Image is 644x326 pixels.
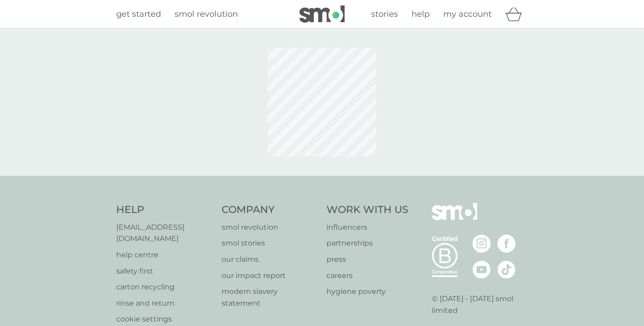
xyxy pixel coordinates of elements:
[222,270,318,282] a: our impact report
[116,265,213,277] a: safety first
[222,222,318,233] a: smol revolution
[116,203,213,217] h4: Help
[371,9,398,19] span: stories
[116,281,213,293] a: carton recycling
[116,222,213,245] a: [EMAIL_ADDRESS][DOMAIN_NAME]
[505,5,528,23] div: basket
[222,286,318,309] a: modern slavery statement
[116,8,161,21] a: get started
[473,235,491,253] img: visit the smol Instagram page
[497,260,516,279] img: visit the smol Tiktok page
[327,254,408,265] a: press
[222,203,318,217] h4: Company
[412,8,430,21] a: help
[175,9,238,19] span: smol revolution
[299,5,345,23] img: smol
[432,293,528,316] p: © [DATE] - [DATE] smol limited
[116,9,161,19] span: get started
[412,9,430,19] span: help
[116,313,213,325] a: cookie settings
[371,8,398,21] a: stories
[327,237,408,249] a: partnerships
[222,237,318,249] a: smol stories
[222,254,318,265] a: our claims
[116,298,213,309] a: rinse and return
[327,203,408,217] h4: Work With Us
[432,203,477,234] img: smol
[327,270,408,282] a: careers
[497,235,516,253] img: visit the smol Facebook page
[443,8,492,21] a: my account
[327,286,408,298] a: hygiene poverty
[175,8,238,21] a: smol revolution
[116,249,213,261] a: help centre
[327,222,408,233] a: influencers
[443,9,492,19] span: my account
[473,260,491,279] img: visit the smol Youtube page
